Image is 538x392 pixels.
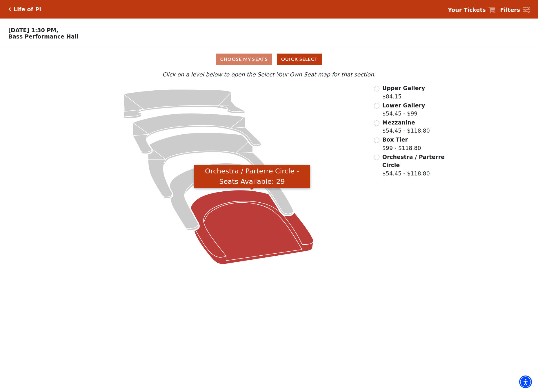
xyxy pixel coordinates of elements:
input: Upper Gallery$84.15 [374,86,379,91]
label: $99 - $118.80 [382,135,421,152]
path: Lower Gallery - Seats Available: 60 [133,113,261,154]
input: Box Tier$99 - $118.80 [374,138,379,143]
label: $54.45 - $118.80 [382,153,446,178]
path: Orchestra / Parterre Circle - Seats Available: 29 [191,190,314,264]
span: Upper Gallery [382,85,425,91]
a: Click here to go back to filters [8,7,11,11]
label: $54.45 - $118.80 [382,118,430,135]
button: Quick Select [277,54,322,65]
input: Orchestra / Parterre Circle$54.45 - $118.80 [374,155,379,160]
span: Mezzanine [382,119,415,126]
h5: Life of Pi [14,6,41,13]
input: Lower Gallery$54.45 - $99 [374,103,379,109]
label: $54.45 - $99 [382,101,425,118]
div: Orchestra / Parterre Circle - Seats Available: 29 [194,165,310,188]
input: Mezzanine$54.45 - $118.80 [374,120,379,126]
a: Your Tickets [448,6,495,14]
p: Click on a level below to open the Select Your Own Seat map for that section. [71,70,467,79]
span: Lower Gallery [382,102,425,109]
path: Upper Gallery - Seats Available: 163 [123,89,245,118]
span: Orchestra / Parterre Circle [382,154,445,168]
label: $84.15 [382,84,425,100]
div: Accessibility Menu [519,375,532,388]
strong: Your Tickets [448,7,486,13]
span: Box Tier [382,136,408,143]
strong: Filters [500,7,520,13]
a: Filters [500,6,530,14]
